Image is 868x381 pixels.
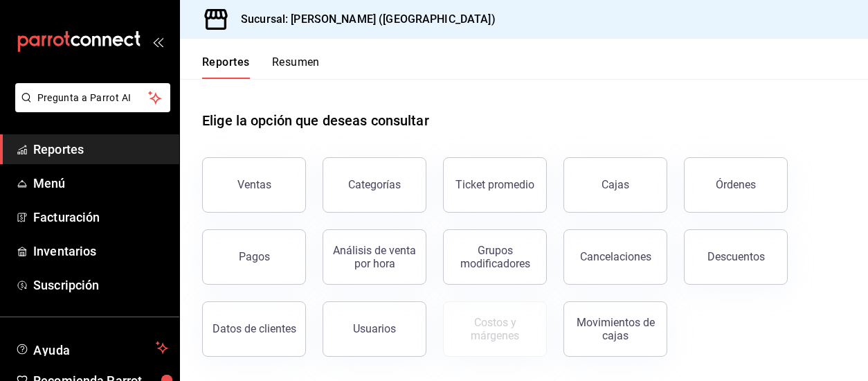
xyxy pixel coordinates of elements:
[202,55,320,79] div: navigation tabs
[323,229,426,285] button: Análisis de venta por hora
[716,178,756,191] div: Órdenes
[348,178,401,191] div: Categorías
[202,55,250,79] button: Reportes
[33,242,168,260] span: Inventarios
[353,322,396,335] div: Usuarios
[202,157,306,213] button: Ventas
[237,178,271,191] div: Ventas
[230,11,496,28] h3: Sucursal: [PERSON_NAME] ([GEOGRAPHIC_DATA])
[443,157,547,213] button: Ticket promedio
[33,339,150,356] span: Ayuda
[580,250,651,263] div: Cancelaciones
[33,208,168,227] span: Facturación
[332,244,417,270] div: Análisis de venta por hora
[563,157,667,213] a: Cajas
[443,301,547,357] button: Contrata inventarios para ver este reporte
[37,91,149,105] span: Pregunta a Parrot AI
[572,316,658,342] div: Movimientos de cajas
[323,301,426,357] button: Usuarios
[33,140,168,159] span: Reportes
[443,229,547,285] button: Grupos modificadores
[684,229,788,285] button: Descuentos
[602,177,630,193] div: Cajas
[323,157,426,213] button: Categorías
[455,178,534,191] div: Ticket promedio
[239,250,270,263] div: Pagos
[684,157,788,213] button: Órdenes
[563,229,667,285] button: Cancelaciones
[33,174,168,193] span: Menú
[15,83,170,112] button: Pregunta a Parrot AI
[202,301,306,357] button: Datos de clientes
[707,250,765,263] div: Descuentos
[452,316,538,342] div: Costos y márgenes
[563,301,667,357] button: Movimientos de cajas
[10,100,170,115] a: Pregunta a Parrot AI
[202,110,429,131] h1: Elige la opción que deseas consultar
[452,244,538,270] div: Grupos modificadores
[213,322,296,335] div: Datos de clientes
[33,276,168,294] span: Suscripción
[202,229,306,285] button: Pagos
[152,36,163,47] button: open_drawer_menu
[272,55,320,79] button: Resumen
